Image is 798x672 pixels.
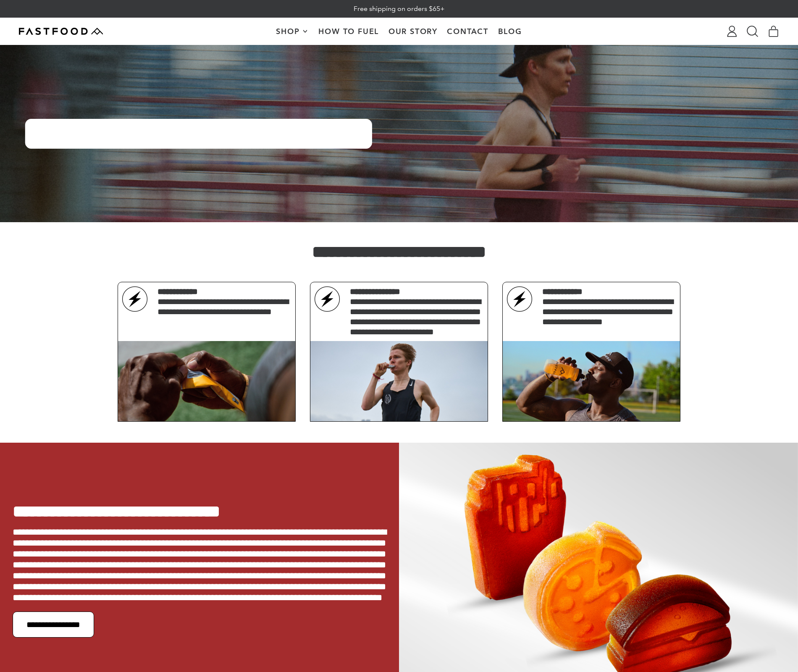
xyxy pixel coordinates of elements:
[315,286,340,312] img: A simple lightning bolt icon inside a circle on a black background.
[122,286,147,312] img: A simple lightning bolt icon inside a circle on a black background.
[503,341,680,421] img: Man drinking from a sports bottle on a sunny outdoor field.
[118,341,295,421] img: Person opening a packet of mango passionfruit gel outdoors.
[310,341,488,421] img: A runner eating an energy gel during a race with city buildings in the background.
[19,28,103,35] img: Fastfood
[383,18,442,45] a: Our Story
[314,18,383,45] a: How To Fuel
[507,286,532,312] img: A simple lightning bolt icon inside a circle on a black background.
[276,28,302,35] span: Shop
[493,18,527,45] a: Blog
[442,18,493,45] a: Contact
[271,18,314,45] button: Shop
